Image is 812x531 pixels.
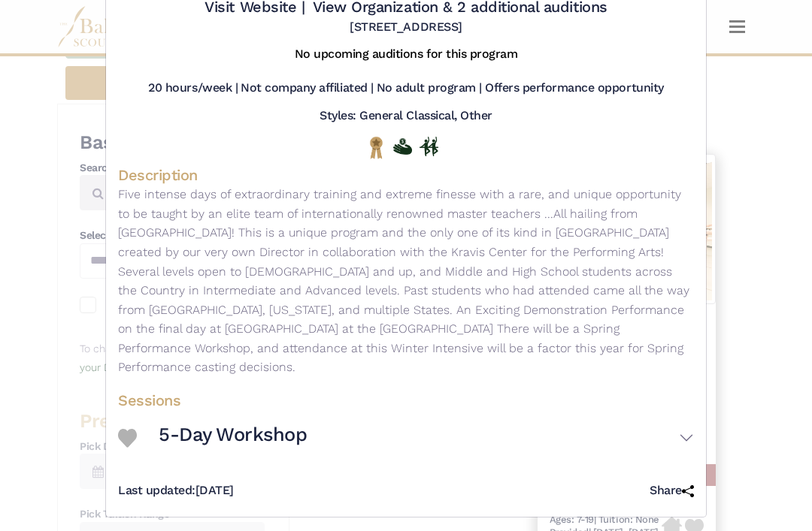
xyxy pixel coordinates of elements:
[377,80,482,96] h5: No adult program |
[118,165,694,185] h4: Description
[118,483,195,497] span: Last updated:
[650,483,694,499] h5: Share
[118,429,137,448] img: Heart
[148,80,238,96] h5: 20 hours/week |
[420,137,438,156] img: In Person
[350,20,462,35] h5: [STREET_ADDRESS]
[118,185,694,377] p: Five intense days of extraordinary training and extreme finesse with a rare, and unique opportuni...
[320,108,492,124] h5: Styles: General Classical, Other
[118,391,694,410] h4: Sessions
[485,80,664,96] h5: Offers performance opportunity
[295,47,518,62] h5: No upcoming auditions for this program
[367,136,386,159] img: National
[159,422,307,447] h3: 5-Day Workshop
[393,138,412,155] img: Offers Financial Aid
[159,416,694,459] button: 5-Day Workshop
[118,483,234,499] h5: [DATE]
[241,80,373,96] h5: Not company affiliated |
